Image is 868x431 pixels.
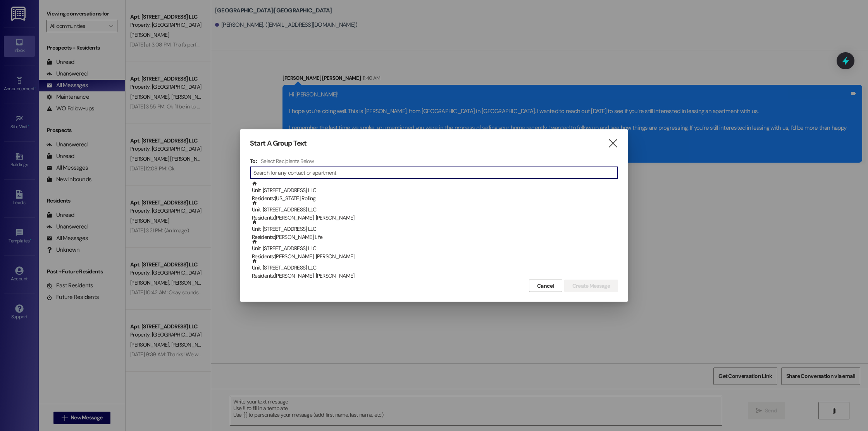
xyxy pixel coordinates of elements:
[252,272,618,280] div: Residents: [PERSON_NAME], [PERSON_NAME]
[252,214,618,222] div: Residents: [PERSON_NAME], [PERSON_NAME]
[608,139,618,148] i: 
[250,239,618,258] div: Unit: [STREET_ADDRESS] LLCResidents:[PERSON_NAME], [PERSON_NAME]
[529,280,562,292] button: Cancel
[250,220,618,239] div: Unit: [STREET_ADDRESS] LLCResidents:[PERSON_NAME] Life
[253,167,618,178] input: Search for any contact or apartment
[252,200,618,222] div: Unit: [STREET_ADDRESS] LLC
[261,158,314,165] h4: Select Recipients Below
[250,158,257,165] h3: To:
[537,282,554,290] span: Cancel
[252,239,618,261] div: Unit: [STREET_ADDRESS] LLC
[252,252,618,261] div: Residents: [PERSON_NAME], [PERSON_NAME]
[564,280,618,292] button: Create Message
[252,220,618,242] div: Unit: [STREET_ADDRESS] LLC
[250,200,618,220] div: Unit: [STREET_ADDRESS] LLCResidents:[PERSON_NAME], [PERSON_NAME]
[252,194,618,203] div: Residents: [US_STATE] Rolling
[572,282,610,290] span: Create Message
[252,181,618,203] div: Unit: [STREET_ADDRESS] LLC
[252,233,618,241] div: Residents: [PERSON_NAME] Life
[252,258,618,280] div: Unit: [STREET_ADDRESS] LLC
[250,139,307,148] h3: Start A Group Text
[250,258,618,278] div: Unit: [STREET_ADDRESS] LLCResidents:[PERSON_NAME], [PERSON_NAME]
[250,181,618,200] div: Unit: [STREET_ADDRESS] LLCResidents:[US_STATE] Rolling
